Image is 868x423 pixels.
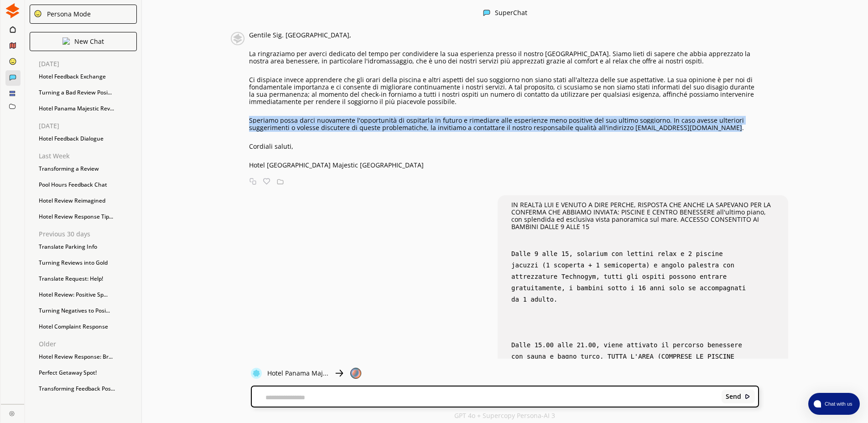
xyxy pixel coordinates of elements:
p: La ringraziamo per averci dedicato del tempo per condividere la sua esperienza presso il nostro [... [249,50,759,65]
div: Hotel Panama Majestic Rev... [34,102,141,115]
div: Perfect Getaway Spot! [34,366,141,380]
div: Pool Hours Feedback Chat [34,178,141,192]
p: Hotel [GEOGRAPHIC_DATA] Majestic [GEOGRAPHIC_DATA] [249,162,759,169]
div: Turning a Bad Review Posi... [34,86,141,99]
p: [DATE] [39,60,141,68]
img: Close [9,411,15,416]
div: Translate Parking Info [34,240,141,254]
p: Previous 30 days [39,230,141,238]
img: Close [231,31,244,45]
div: Hotel Review: Positive Sp... [34,288,141,302]
p: Cordiali saluti, [249,143,759,150]
div: Hotel Feedback Exchange [34,70,141,84]
div: Hotel Review Response: Br... [34,350,141,364]
img: Close [350,368,361,379]
div: Hotel Review Response Tip... [34,210,141,224]
div: SuperChat [495,9,527,18]
img: Copy [249,178,256,185]
p: Last Week [39,152,141,160]
div: Persona Mode [44,10,91,18]
div: Turning Reviews into Gold [34,256,141,270]
div: Turning Negatives to Posi... [34,304,141,318]
button: atlas-launcher [808,393,860,415]
p: Speriamo possa darci nuovamente l'opportunità di ospitarla in futuro e rimediare alle esperienze ... [249,117,759,131]
img: Close [251,368,262,379]
p: Older [39,340,141,348]
img: Favorite [263,178,270,185]
div: Transforming a Review [34,162,141,176]
div: Hotel Complaint Response [34,320,141,334]
img: Close [483,9,490,16]
div: Hotel Review Reimagined [34,194,141,208]
p: GPT 4o + Supercopy Persona-AI 3 [454,412,555,419]
code: Dalle 9 alle 15, solarium con lettini relax e 2 piscine jacuzzi (1 scoperta + 1 semicoperta) e an... [511,250,750,383]
img: Close [334,368,345,379]
a: Close [1,404,24,420]
p: Gentile Sig. [GEOGRAPHIC_DATA], [249,31,759,39]
div: Hotel Feedback Dialogue [34,132,141,146]
img: Close [62,37,70,45]
p: [DATE] [39,122,141,130]
b: Send [726,393,741,400]
div: Transforming Feedback Pos... [34,382,141,396]
div: Translate Request: Help! [34,272,141,286]
p: New Chat [74,38,104,45]
img: Close [34,10,42,18]
img: Save [277,178,284,185]
p: Ci dispiace invece apprendere che gli orari della piscina e altri aspetti del suo soggiorno non s... [249,76,759,105]
img: Close [744,393,751,400]
img: Close [5,3,20,18]
p: IN REALTà LUI E VENUTO A DIRE PERCHE, RISPOSTA CHE ANCHE LA SAPEVANO PER LA CONFERMA CHE ABBIAMO ... [511,201,774,230]
p: Hotel Panama Maj... [267,370,328,377]
span: Chat with us [821,400,854,407]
